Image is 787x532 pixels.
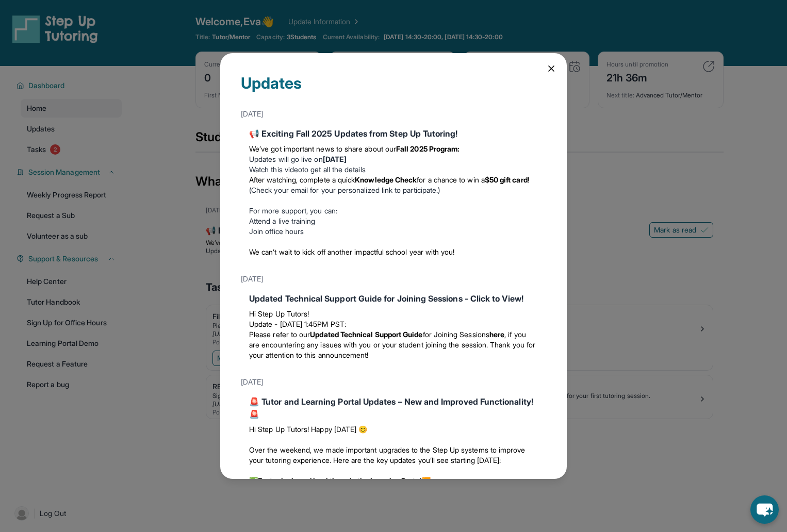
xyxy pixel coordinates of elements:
div: Updated Technical Support Guide for Joining Sessions - Click to View! [249,292,538,305]
a: Attend a live training [249,217,316,225]
div: Updates [241,74,546,105]
span: Hi Step Up Tutors! Happy [DATE] 😊 [249,425,367,434]
a: here [489,330,504,339]
li: Updates will go live on [249,154,538,164]
div: [DATE] [241,270,546,288]
strong: Knowledge Check [355,175,417,184]
span: ✅ [249,476,258,485]
button: chat-button [750,495,779,524]
a: Join office hours [249,227,304,236]
div: [DATE] [241,105,546,123]
a: Watch this video [249,165,302,174]
strong: Fall 2025 Program: [396,144,460,153]
span: Update - [DATE] 1:45PM PST: [249,320,346,328]
span: Over the weekend, we made important upgrades to the Step Up systems to improve your tutoring expe... [249,445,525,464]
strong: $50 gift card [485,175,528,184]
div: 📢 Exciting Fall 2025 Updates from Step Up Tutoring! [249,127,538,140]
strong: Faster login and load times in the Learning Portal [258,476,422,485]
span: We’ve got important news to share about our [249,144,396,153]
span: for a chance to win a [417,175,484,184]
span: ! [528,175,529,184]
span: Hi Step Up Tutors! [249,309,309,318]
span: After watching, complete a quick [249,175,355,184]
li: to get all the details [249,164,538,175]
span: Please refer to our [249,330,310,339]
span: We can’t wait to kick off another impactful school year with you! [249,247,455,256]
li: (Check your email for your personalized link to participate.) [249,175,538,195]
div: 🚨 Tutor and Learning Portal Updates – New and Improved Functionality! 🚨 [249,395,538,420]
span: , if you are encountering any issues with you or your student joining the session. Thank you for ... [249,330,535,359]
strong: Updated Technical Support Guide [310,330,422,339]
strong: [DATE] [323,155,347,163]
span: ⏩ [422,476,431,485]
div: [DATE] [241,373,546,391]
span: for Joining Sessions [423,330,489,339]
p: For more support, you can: [249,206,538,216]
